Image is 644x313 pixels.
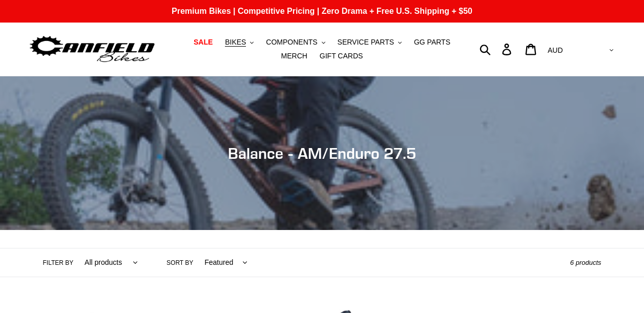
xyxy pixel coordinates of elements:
span: SALE [194,38,213,47]
span: SERVICE PARTS [338,38,394,47]
a: SALE [189,35,218,49]
a: GG PARTS [409,35,455,49]
span: 6 products [570,259,601,266]
span: MERCH [281,52,307,60]
img: Canfield Bikes [28,33,156,66]
button: SERVICE PARTS [333,35,407,49]
button: BIKES [220,35,259,49]
label: Filter by [43,258,74,267]
a: GIFT CARDS [315,49,368,63]
span: GG PARTS [414,38,450,47]
span: COMPONENTS [266,38,317,47]
button: COMPONENTS [261,35,330,49]
a: MERCH [276,49,313,63]
label: Sort by [167,258,193,267]
span: BIKES [225,38,246,47]
span: Balance - AM/Enduro 27.5 [228,144,416,162]
span: GIFT CARDS [320,52,363,60]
